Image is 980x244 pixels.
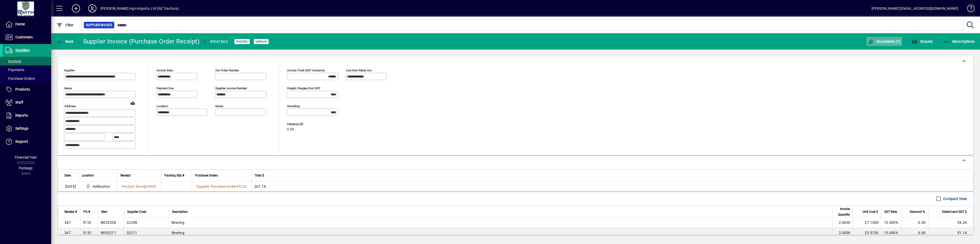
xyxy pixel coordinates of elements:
[64,86,72,90] mat-label: Name
[15,155,37,159] span: Financial Year
[928,218,973,228] td: 54.26
[215,86,247,90] mat-label: Supplier invoice number
[210,38,228,46] div: #I047465
[120,173,130,178] span: Receipt
[5,59,21,63] span: Invoices
[148,184,150,188] span: #
[83,209,90,215] span: PO #
[120,173,158,178] div: Receipt
[58,218,80,228] td: 347
[853,218,881,228] td: 27.1300
[172,209,188,215] span: Description
[287,86,320,90] mat-label: Freight charges excl GST
[215,69,239,72] mat-label: Our order number
[866,37,902,46] button: Documents (1)
[910,209,925,215] span: Discount %
[83,37,199,46] div: Supplier Invoice (Purchase Order Receipt)
[169,228,832,238] td: Bearing
[3,31,51,44] a: Customers
[881,228,901,238] td: 15.000%
[80,218,98,228] td: 5132
[832,218,853,228] td: 2.0000
[127,209,146,215] span: Supplier Code
[3,65,51,74] a: Payments
[64,69,75,72] mat-label: Supplier
[3,83,51,96] a: Products
[15,22,25,26] span: Home
[15,139,28,143] span: Support
[15,126,28,130] span: Settings
[287,123,318,126] span: Variance ($)
[911,39,933,43] span: Enquiry
[236,184,238,188] span: #
[901,228,928,238] td: 0.00
[15,100,23,104] span: Staff
[5,68,24,72] span: Payments
[55,20,75,30] button: Filter
[195,173,218,178] span: Purchase Orders
[236,40,248,43] span: Posted
[84,4,101,13] button: Profile
[942,196,967,201] label: Compact View
[120,184,159,189] a: Product Receipt#347
[64,173,75,178] div: Date
[287,127,294,131] span: 0.00
[129,99,137,107] a: View on map
[3,18,51,31] a: Home
[157,86,174,90] mat-label: Payment due
[239,184,247,188] span: 5132
[863,209,878,215] span: Unit Cost $
[15,35,33,39] span: Customers
[57,23,74,27] span: Filter
[942,37,976,46] button: More Options
[124,218,169,228] td: 32208
[157,69,173,72] mat-label: Invoice date
[853,228,881,238] td: 25.5700
[51,37,79,46] app-page-header-button: Back
[122,184,148,188] span: Product Receipt
[15,87,30,91] span: Products
[55,37,75,46] button: Back
[3,57,51,65] a: Invoices
[255,173,967,178] div: Total $
[19,166,32,170] span: Package
[942,209,967,215] span: Extend excl GST $
[3,96,51,109] a: Staff
[15,113,28,117] span: Reports
[832,228,853,238] td: 2.0000
[64,173,71,178] span: Date
[195,184,249,189] a: Supplier Purchase Order#5132
[256,40,267,43] span: Unpaid
[287,104,299,108] mat-label: Rounding
[150,184,157,188] span: 347
[64,209,77,215] span: Receipt #
[5,76,35,81] span: Purchase Orders
[287,69,325,72] mat-label: Invoice Total (GST inclusive)
[884,209,897,215] span: GST Rate
[3,109,51,122] a: Reports
[836,206,850,217] span: Invoice Quantity
[169,218,832,228] td: Bearing
[84,183,112,190] span: Ashburton
[68,4,84,13] button: Add
[963,1,974,18] a: Knowledge Base
[944,39,975,43] span: More Options
[58,228,80,238] td: 347
[164,173,189,178] div: Packing Slip #
[101,209,107,215] span: Item
[881,218,901,228] td: 15.000%
[215,104,223,108] mat-label: Notes
[901,218,928,228] td: 0.00
[872,4,958,13] div: [PERSON_NAME] [EMAIL_ADDRESS][DOMAIN_NAME]
[124,228,169,238] td: 32211
[157,104,168,108] mat-label: Location
[255,173,264,178] span: Total $
[80,228,98,238] td: 5132
[910,37,934,46] button: Enquiry
[93,184,110,189] span: Ashburton
[346,69,372,72] mat-label: Line item rates are
[57,39,74,43] span: Back
[86,23,112,28] span: Supplier Invoice
[101,220,116,225] div: BR32208
[3,135,51,148] a: Support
